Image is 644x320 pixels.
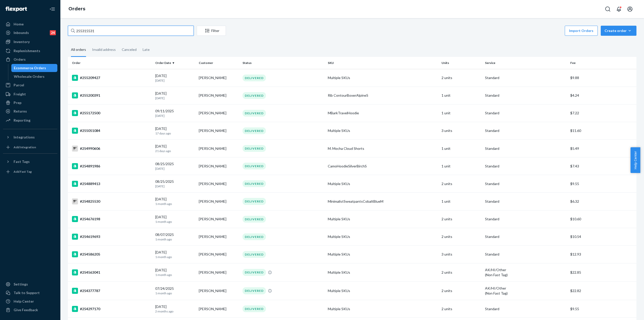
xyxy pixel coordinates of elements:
td: 2 units [439,228,483,245]
div: Inventory [14,39,30,44]
th: Service [483,57,568,69]
th: Order [68,57,153,69]
td: Multiple SKUs [326,175,439,193]
input: Search orders [68,26,194,36]
div: [DATE] [155,304,195,313]
a: Orders [68,6,85,12]
p: AK/HI/Other [485,267,566,272]
div: #255209427 [72,75,151,81]
div: Wholesale Orders [14,74,45,79]
td: 1 unit [439,104,483,122]
td: Multiple SKUs [326,210,439,228]
div: Home [14,22,24,27]
p: Standard [485,234,566,239]
td: $22.82 [568,282,636,300]
p: Standard [485,306,566,311]
div: #254586205 [72,251,151,257]
div: Inbounds [14,30,29,35]
p: [DATE] [155,184,195,188]
td: $7.22 [568,104,636,122]
p: 21 days ago [155,149,195,153]
td: Multiple SKUs [326,300,439,318]
td: 1 unit [439,140,483,157]
div: 08/07/2025 [155,232,195,241]
p: 2 months ago [155,309,195,313]
a: Freight [3,90,57,98]
div: [DATE] [155,144,195,153]
div: Prep [14,100,21,105]
th: Fee [568,57,636,69]
td: [PERSON_NAME] [197,245,240,263]
td: [PERSON_NAME] [197,282,240,300]
td: Multiple SKUs [326,282,439,300]
a: Help Center [3,297,57,305]
td: $9.55 [568,175,636,193]
td: $12.93 [568,245,636,263]
p: Standard [485,146,566,151]
div: DELIVERED [243,92,266,99]
a: Replenishments [3,47,57,55]
div: #254676198 [72,216,151,222]
div: DELIVERED [243,216,266,223]
td: [PERSON_NAME] [197,87,240,104]
div: Freight [14,92,26,97]
td: [PERSON_NAME] [197,228,240,245]
td: 3 units [439,122,483,139]
div: DELIVERED [243,110,266,117]
div: [DATE] [155,91,195,100]
td: 2 units [439,175,483,193]
div: (Non Fast Tag) [485,291,566,296]
div: Fast Tags [14,159,30,164]
img: Flexport logo [6,7,27,12]
a: Inbounds24 [3,29,57,37]
td: $10.54 [568,228,636,245]
button: Filter [197,26,226,36]
div: [DATE] [155,268,195,277]
div: #254990606 [72,146,151,152]
td: [PERSON_NAME] [197,175,240,193]
td: [PERSON_NAME] [197,157,240,175]
p: 17 days ago [155,131,195,135]
div: MinimalistSweatpantsCobaltBlueM [328,199,437,204]
button: Close Navigation [47,4,57,14]
div: 07/24/2025 [155,286,195,295]
div: Late [143,43,150,56]
th: Status [240,57,326,69]
a: Home [3,20,57,28]
p: Standard [485,217,566,222]
td: [PERSON_NAME] [197,193,240,210]
div: Canceled [122,43,137,56]
div: DELIVERED [243,198,266,205]
td: [PERSON_NAME] [197,300,240,318]
td: $7.43 [568,157,636,175]
td: $22.85 [568,263,636,282]
div: (Non Fast Tag) [485,272,566,277]
div: Talk to Support [14,290,40,295]
td: [PERSON_NAME] [197,140,240,157]
div: [DATE] [155,215,195,224]
div: Help Center [14,299,34,304]
p: Standard [485,164,566,169]
div: Add Integration [14,145,36,149]
div: DELIVERED [243,269,266,276]
div: Settings [14,282,28,287]
th: Order Date [153,57,197,69]
button: Integrations [3,133,57,141]
div: #254297170 [72,306,151,312]
div: DELIVERED [243,180,266,187]
div: Customer [199,61,238,65]
a: Settings [3,280,57,288]
div: Replenishments [14,48,40,53]
div: #254889413 [72,181,151,187]
div: CamoHoodieSilverBirchS [328,164,437,169]
div: #254891986 [72,163,151,169]
td: 3 units [439,245,483,263]
a: Reporting [3,116,57,124]
td: Multiple SKUs [326,228,439,245]
td: 2 units [439,69,483,87]
p: 1 month ago [155,202,195,206]
button: Fast Tags [3,158,57,166]
td: 2 units [439,263,483,282]
td: [PERSON_NAME] [197,210,240,228]
td: [PERSON_NAME] [197,69,240,87]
